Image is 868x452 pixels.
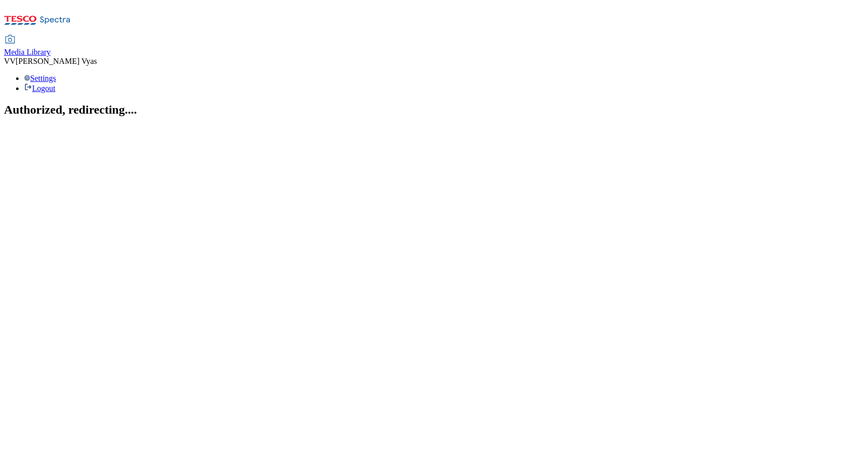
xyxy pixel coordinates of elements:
h2: Authorized, redirecting.... [4,103,864,117]
a: Settings [24,74,56,82]
span: [PERSON_NAME] Vyas [16,57,97,65]
a: Media Library [4,36,51,57]
span: VV [4,57,16,65]
span: Media Library [4,48,51,56]
a: Logout [24,84,55,93]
